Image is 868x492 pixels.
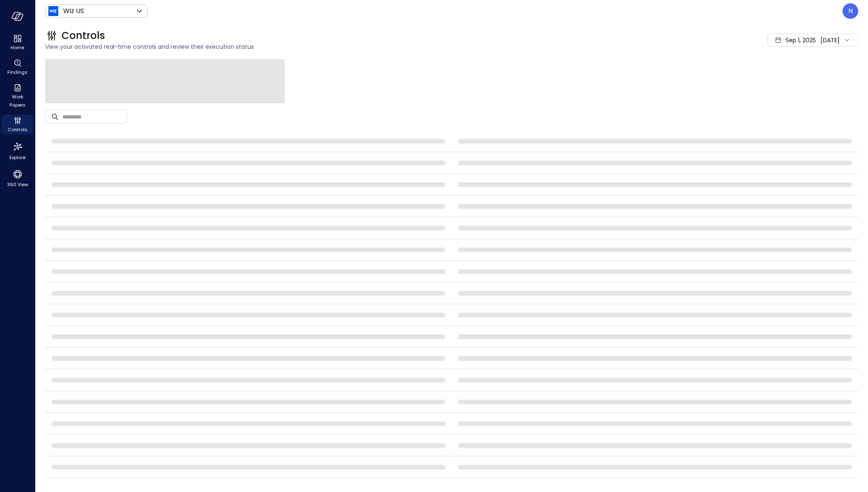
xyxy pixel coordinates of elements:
span: Work Papers [5,93,30,109]
span: Findings [7,68,27,76]
div: Noy Vadai [843,3,858,19]
div: Controls [2,115,33,134]
span: 360 View [7,180,28,189]
div: Work Papers [2,82,33,110]
span: Explore [9,153,25,162]
span: Controls [62,29,105,42]
span: Controls [8,125,27,134]
span: Sep 1, 2025 [786,36,816,45]
span: Home [11,43,24,52]
div: Findings [2,57,33,77]
span: View your activated real-time controls and review their execution status [45,42,632,51]
div: Explore [2,139,33,162]
div: 360 View [2,167,33,189]
p: Wiz US [63,6,84,16]
p: N [848,6,853,16]
img: Icon [48,6,58,16]
div: Home [2,33,33,52]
